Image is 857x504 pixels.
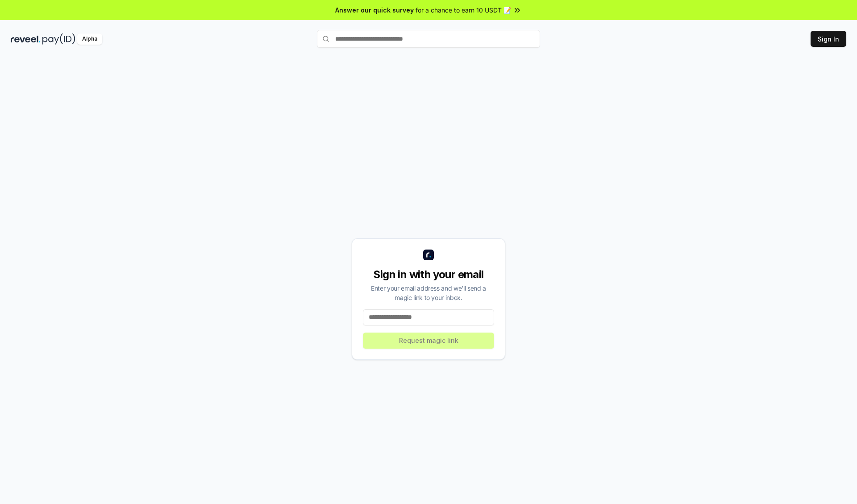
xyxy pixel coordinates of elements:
div: Enter your email address and we’ll send a magic link to your inbox. [363,283,494,302]
span: for a chance to earn 10 USDT 📝 [416,5,511,15]
span: Answer our quick survey [335,5,414,15]
img: reveel_dark [11,33,41,45]
img: pay_id [42,33,75,45]
div: Sign in with your email [363,267,494,282]
div: Alpha [77,33,102,45]
img: logo_small [423,250,434,260]
button: Sign In [811,31,846,47]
